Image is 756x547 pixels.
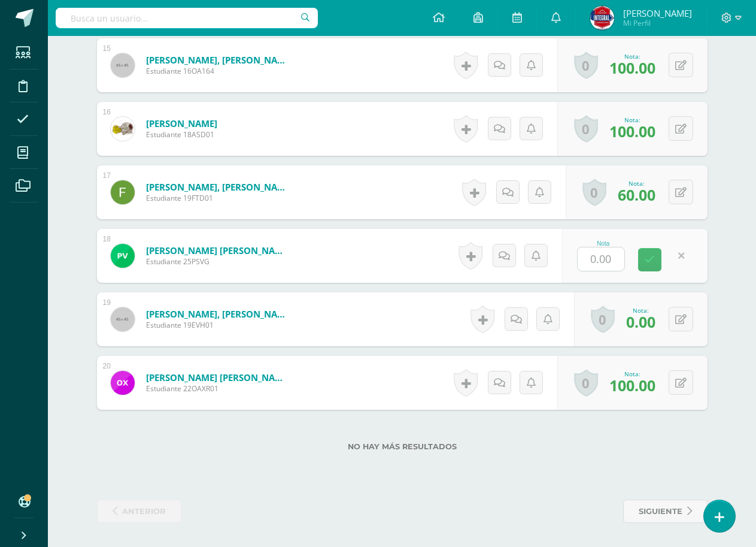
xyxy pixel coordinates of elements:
[574,369,598,397] a: 0
[111,180,135,204] img: a32a3ca29b00224ba74520014eaad2e1.png
[111,53,135,77] img: 45x45
[146,181,290,193] a: [PERSON_NAME], [PERSON_NAME]
[623,7,692,19] span: [PERSON_NAME]
[577,240,630,247] div: Nota
[146,308,290,320] a: [PERSON_NAME], [PERSON_NAME]
[146,383,290,394] span: Estudiante 22OAXR01
[111,371,135,395] img: 0050287dc8a97ac0e74035d6f73a54ab.png
[590,6,614,30] img: 9479b67508c872087c746233754dda3e.png
[146,256,290,267] span: Estudiante 25PSVG
[146,54,290,66] a: [PERSON_NAME], [PERSON_NAME]
[582,179,606,206] a: 0
[591,306,615,333] a: 0
[111,244,135,268] img: 03be27256cc39241f5e183060847350d.png
[626,312,655,332] span: 0.00
[146,371,290,383] a: [PERSON_NAME] [PERSON_NAME]
[111,307,135,331] img: 45x45
[146,320,290,330] span: Estudiante 19EVH01
[146,244,290,256] a: [PERSON_NAME] [PERSON_NAME]
[146,129,217,140] span: Estudiante 18ASD01
[56,8,318,28] input: Busca un usuario...
[623,18,692,28] span: Mi Perfil
[618,179,655,188] div: Nota:
[618,185,655,205] span: 60.00
[609,370,655,378] div: Nota:
[111,117,135,141] img: 80695a6a3fc5c9fc672bc8c040321b96.png
[609,116,655,124] div: Nota:
[609,52,655,61] div: Nota:
[146,193,290,203] span: Estudiante 19FTD01
[578,247,624,271] input: 0-100.0
[146,66,290,76] span: Estudiante 16OA164
[639,500,682,522] span: siguiente
[146,117,217,129] a: [PERSON_NAME]
[609,58,655,78] span: 100.00
[626,306,655,315] div: Nota:
[574,115,598,143] a: 0
[574,52,598,79] a: 0
[623,500,708,523] a: siguiente
[609,375,655,395] span: 100.00
[97,442,708,451] label: No hay más resultados
[609,121,655,141] span: 100.00
[122,500,166,522] span: anterior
